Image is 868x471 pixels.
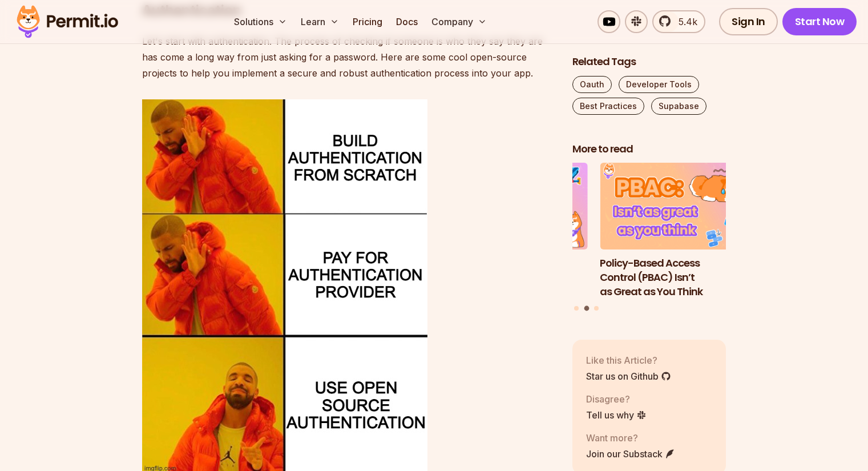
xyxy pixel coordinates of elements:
a: Docs [391,10,422,33]
h3: How to Use JWTs for Authorization: Best Practices and Common Mistakes [434,256,588,299]
a: Tell us why [586,408,647,422]
button: Company [427,10,491,33]
a: Join our Substack [586,447,675,461]
a: 5.4k [652,10,705,33]
a: Pricing [348,10,387,33]
h2: More to read [572,142,726,156]
a: Developer Tools [619,76,699,93]
a: Start Now [782,8,857,35]
h2: Related Tags [572,55,726,69]
button: Learn [296,10,344,33]
span: 5.4k [672,15,697,29]
a: Best Practices [572,98,644,115]
a: Sign In [719,8,778,35]
li: 2 of 3 [600,163,754,299]
h3: Policy-Based Access Control (PBAC) Isn’t as Great as You Think [600,256,754,299]
div: Posts [572,163,726,313]
p: Want more? [586,431,675,445]
p: Let's start with authentication. The process of checking if someone is who they say they are has ... [142,33,554,81]
a: Policy-Based Access Control (PBAC) Isn’t as Great as You ThinkPolicy-Based Access Control (PBAC) ... [600,163,754,299]
img: Permit logo [11,2,123,41]
button: Solutions [229,10,292,33]
a: Oauth [572,76,612,93]
a: Supabase [651,98,706,115]
button: Go to slide 1 [574,306,579,311]
p: Like this Article? [586,353,671,367]
button: Go to slide 3 [594,306,599,311]
p: Disagree? [586,392,647,406]
a: Star us on Github [586,369,671,383]
button: Go to slide 2 [584,306,589,311]
img: Policy-Based Access Control (PBAC) Isn’t as Great as You Think [600,163,754,250]
li: 1 of 3 [434,163,588,299]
